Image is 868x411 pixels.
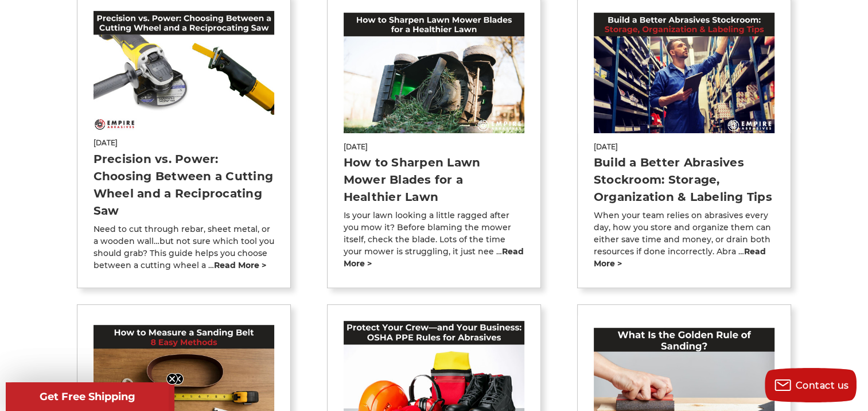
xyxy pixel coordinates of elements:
[344,142,525,152] span: [DATE]
[40,390,135,403] span: Get Free Shipping
[344,210,525,270] p: Is your lawn looking a little ragged after you mow it? Before blaming the mower itself, check the...
[172,373,184,385] button: Close teaser
[344,13,525,133] img: How to Sharpen Lawn Mower Blades for a Healthier Lawn
[765,368,857,402] button: Contact us
[94,223,275,272] p: Need to cut through rebar, sheet metal, or a wooden wall…but not sure which tool you should grab?...
[594,210,775,270] p: When your team relies on abrasives every day, how you store and organize them can either save tim...
[6,382,169,411] div: Get Free ShippingClose teaser
[166,373,178,385] button: Close teaser
[344,156,481,204] a: How to Sharpen Lawn Mower Blades for a Healthier Lawn
[594,156,772,204] a: Build a Better Abrasives Stockroom: Storage, Organization & Labeling Tips
[796,380,849,391] span: Contact us
[94,138,275,148] span: [DATE]
[214,260,266,270] a: read more >
[594,142,775,152] span: [DATE]
[594,13,775,133] img: Build a Better Abrasives Stockroom: Storage, Organization & Labeling Tips
[94,152,274,218] a: Precision vs. Power: Choosing Between a Cutting Wheel and a Reciprocating Saw
[94,11,275,131] img: Precision vs. Power: Choosing Between a Cutting Wheel and a Reciprocating Saw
